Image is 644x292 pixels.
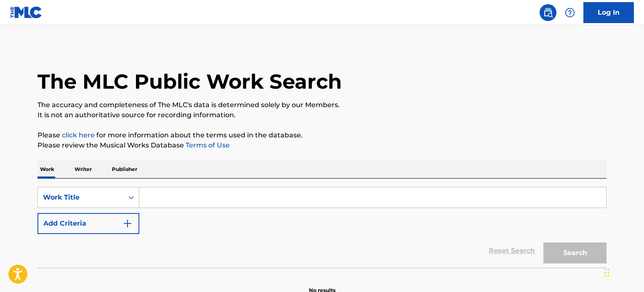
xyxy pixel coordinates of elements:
[602,252,644,292] iframe: Chat Widget
[540,4,556,21] a: Public Search
[604,260,609,285] div: Drag
[72,160,94,178] p: Writer
[37,110,607,120] p: It is not an authoritative source for recording information.
[562,4,578,21] div: Help
[37,160,57,178] p: Work
[565,8,575,18] img: help
[122,218,133,229] img: 9d2ae6d4665cec9f34b9.svg
[37,130,607,140] p: Please for more information about the terms used in the database.
[583,2,634,23] a: Log In
[37,187,607,268] form: Search Form
[37,213,139,234] button: Add Criteria
[184,141,230,149] a: Terms of Use
[62,131,95,139] a: click here
[37,69,342,94] h1: The MLC Public Work Search
[37,140,607,150] p: Please review the Musical Works Database
[37,100,607,110] p: The accuracy and completeness of The MLC's data is determined solely by our Members.
[43,192,119,203] div: Work Title
[10,6,43,18] img: MLC Logo
[109,160,140,178] p: Publisher
[543,8,553,18] img: search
